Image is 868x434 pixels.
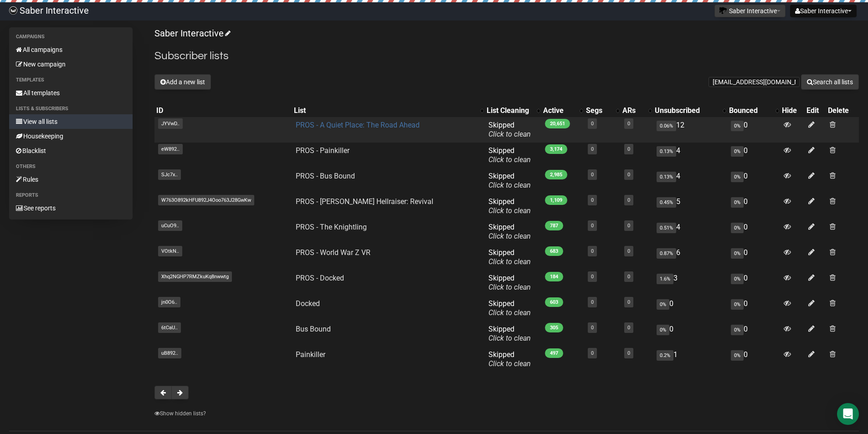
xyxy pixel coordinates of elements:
[782,106,803,115] div: Hide
[727,296,780,321] td: 0
[158,220,182,231] span: uCuO9..
[296,248,370,257] a: PROS - World War Z VR
[731,248,744,259] span: 0%
[731,223,744,233] span: 0%
[488,350,531,368] span: Skipped
[9,129,133,143] a: Housekeeping
[543,106,575,115] div: Active
[627,197,630,203] a: 0
[296,350,325,359] a: Painkiller
[488,334,531,342] a: Click to clean
[627,299,630,305] a: 0
[731,172,744,182] span: 0%
[727,168,780,194] td: 0
[627,325,630,331] a: 0
[488,359,531,368] a: Click to clean
[296,197,433,206] a: PROS - [PERSON_NAME] Hellraiser: Revival
[488,181,531,189] a: Click to clean
[488,197,531,215] span: Skipped
[488,325,531,342] span: Skipped
[545,195,567,205] span: 1,109
[591,274,594,280] a: 0
[657,197,676,208] span: 0.45%
[591,248,594,254] a: 0
[828,106,857,115] div: Delete
[653,245,728,270] td: 6
[545,348,563,358] span: 497
[591,350,594,356] a: 0
[731,299,744,310] span: 0%
[488,130,531,138] a: Click to clean
[790,5,857,17] button: Saber Interactive
[731,146,744,157] span: 0%
[731,121,744,131] span: 0%
[653,168,728,194] td: 4
[657,274,673,284] span: 1.6%
[294,106,476,115] div: List
[485,104,541,117] th: List Cleaning: No sort applied, activate to apply an ascending sort
[296,223,367,231] a: PROS - The Knightling
[488,146,531,164] span: Skipped
[154,28,229,39] a: Saber Interactive
[487,106,532,115] div: List Cleaning
[591,172,594,178] a: 0
[727,117,780,143] td: 0
[9,114,133,129] a: View all lists
[731,197,744,208] span: 0%
[296,274,344,282] a: PROS - Docked
[154,410,206,417] a: Show hidden lists?
[154,48,859,64] h2: Subscriber lists
[657,146,676,157] span: 0.13%
[158,322,181,333] span: 6tCaU..
[586,106,611,115] div: Segs
[545,170,567,179] span: 2,985
[653,104,728,117] th: Unsubscribed: No sort applied, activate to apply an ascending sort
[622,106,644,115] div: ARs
[9,190,133,201] li: Reports
[292,104,485,117] th: List: No sort applied, activate to apply an ascending sort
[731,274,744,284] span: 0%
[488,283,531,291] a: Click to clean
[627,248,630,254] a: 0
[158,169,181,180] span: SJc7x..
[545,144,567,154] span: 3,174
[837,403,859,425] div: Open Intercom Messenger
[9,161,133,172] li: Others
[627,121,630,127] a: 0
[657,248,676,259] span: 0.87%
[545,119,570,128] span: 20,651
[627,274,630,280] a: 0
[488,172,531,189] span: Skipped
[806,106,824,115] div: Edit
[296,146,349,155] a: PROS - Painkiller
[9,42,133,57] a: All campaigns
[584,104,621,117] th: Segs: No sort applied, activate to apply an ascending sort
[657,299,669,310] span: 0%
[805,104,826,117] th: Edit: No sort applied, sorting is disabled
[545,246,563,256] span: 683
[545,323,563,332] span: 305
[653,219,728,245] td: 4
[9,143,133,158] a: Blacklist
[653,194,728,219] td: 5
[727,219,780,245] td: 0
[9,86,133,100] a: All templates
[488,206,531,215] a: Click to clean
[158,118,183,129] span: JYVwD..
[158,195,254,205] span: W763O892kHFU892J4Ooo763J28GwKw
[296,172,355,180] a: PROS - Bus Bound
[657,223,676,233] span: 0.51%
[158,271,232,282] span: Xhq2NGHP7RMZkuKq8nwwtg
[488,121,531,138] span: Skipped
[591,197,594,203] a: 0
[653,117,728,143] td: 12
[591,299,594,305] a: 0
[545,297,563,307] span: 603
[9,201,133,215] a: See reports
[9,103,133,114] li: Lists & subscribers
[158,144,183,154] span: eW892..
[731,325,744,335] span: 0%
[158,297,180,307] span: jn0O6..
[541,104,584,117] th: Active: No sort applied, activate to apply an ascending sort
[727,143,780,168] td: 0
